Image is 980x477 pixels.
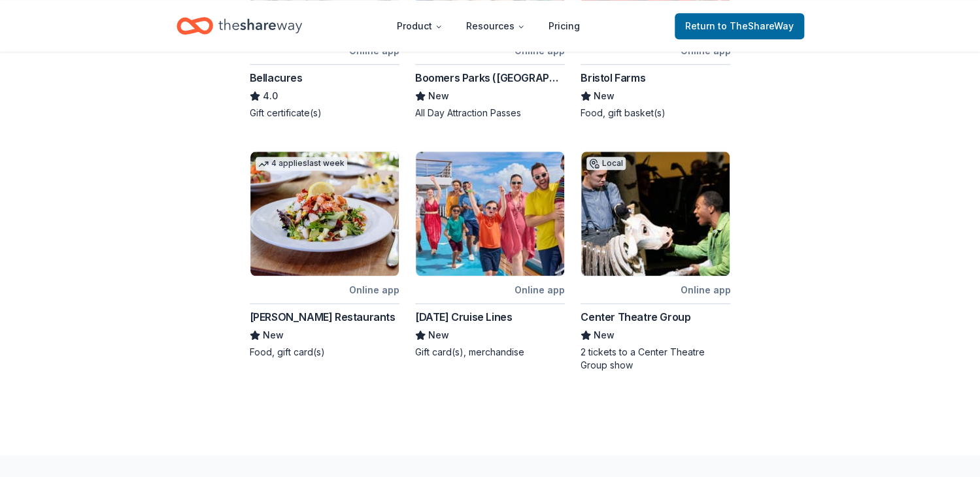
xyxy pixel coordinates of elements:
[349,282,399,298] div: Online app
[415,107,565,120] div: All Day Attraction Passes
[263,88,278,104] span: 4.0
[250,107,399,120] div: Gift certificate(s)
[581,151,730,372] a: Image for Center Theatre GroupLocalOnline appCenter Theatre GroupNew2 tickets to a Center Theatre...
[428,88,449,104] span: New
[250,346,399,359] div: Food, gift card(s)
[263,327,284,343] span: New
[515,282,565,298] div: Online app
[415,70,565,86] div: Boomers Parks ([GEOGRAPHIC_DATA])
[581,346,730,372] div: 2 tickets to a Center Theatre Group show
[594,327,615,343] span: New
[415,151,565,359] a: Image for Carnival Cruise LinesOnline app[DATE] Cruise LinesNewGift card(s), merchandise
[250,151,399,359] a: Image for Cameron Mitchell Restaurants4 applieslast weekOnline app[PERSON_NAME] RestaurantsNewFoo...
[581,107,730,120] div: Food, gift basket(s)
[581,70,645,86] div: Bristol Farms
[250,309,396,325] div: [PERSON_NAME] Restaurants
[538,13,590,39] a: Pricing
[581,309,690,325] div: Center Theatre Group
[581,152,730,276] img: Image for Center Theatre Group
[386,10,590,41] nav: Main
[586,157,626,170] div: Local
[415,309,512,325] div: [DATE] Cruise Lines
[177,10,302,41] a: Home
[256,157,347,171] div: 4 applies last week
[415,346,565,359] div: Gift card(s), merchandise
[675,13,804,39] a: Returnto TheShareWay
[428,327,449,343] span: New
[680,282,730,298] div: Online app
[416,152,564,276] img: Image for Carnival Cruise Lines
[386,13,453,39] button: Product
[250,70,303,86] div: Bellacures
[594,88,615,104] span: New
[685,18,794,34] span: Return
[456,13,535,39] button: Resources
[250,152,399,276] img: Image for Cameron Mitchell Restaurants
[718,20,794,31] span: to TheShareWay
